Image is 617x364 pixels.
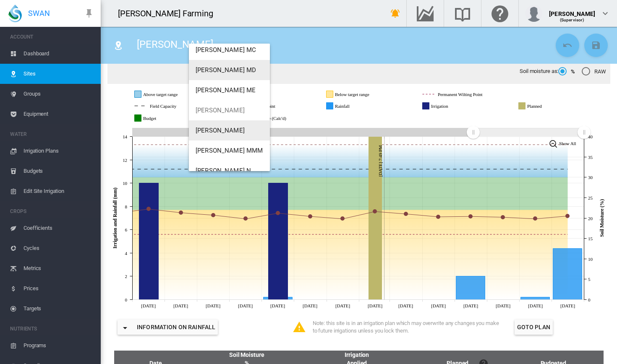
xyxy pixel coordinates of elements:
span: [PERSON_NAME] [196,127,245,134]
span: [PERSON_NAME] ME [196,86,256,94]
span: [PERSON_NAME] MMM [196,147,263,154]
span: [PERSON_NAME] MD [196,66,256,74]
span: [PERSON_NAME] [196,107,245,114]
span: [PERSON_NAME] N [196,167,251,174]
span: [PERSON_NAME] MC [196,46,256,54]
